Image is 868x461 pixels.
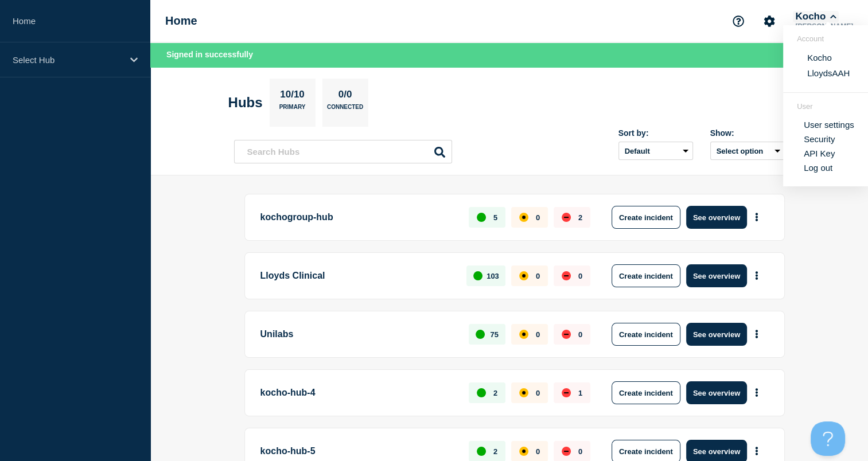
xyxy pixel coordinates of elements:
div: down [562,271,571,280]
a: Security [804,134,835,144]
span: Signed in successfully [166,50,253,59]
p: 0 [578,447,582,456]
p: kocho-hub-4 [260,381,456,404]
div: down [562,330,571,339]
div: affected [519,213,528,222]
button: Create incident [612,264,680,287]
select: Sort by [618,142,693,160]
p: Primary [279,104,306,116]
div: up [473,271,482,280]
button: Create incident [612,381,680,404]
p: 0 [578,330,582,339]
div: down [562,388,571,397]
p: Select Hub [13,55,123,65]
button: See overview [686,381,747,404]
p: 10/10 [276,89,309,104]
p: [PERSON_NAME] [793,22,855,30]
input: Search Hubs [234,140,452,163]
div: up [476,330,485,339]
h1: Home [165,14,197,28]
button: Account settings [757,9,781,33]
p: 0 [536,272,540,280]
iframe: Help Scout Beacon - Open [811,421,845,456]
p: 2 [493,447,497,456]
header: Account [797,34,854,43]
button: Support [726,9,750,33]
button: Select option [710,142,785,160]
button: See overview [686,323,747,346]
p: 2 [493,389,497,397]
p: 2 [578,213,582,222]
button: Create incident [612,323,680,346]
div: up [477,213,486,222]
button: Create incident [612,206,680,229]
button: More actions [749,324,764,345]
button: More actions [749,265,764,287]
p: 0 [536,213,540,222]
button: Kocho [804,52,835,63]
p: 75 [490,330,498,339]
div: up [477,447,486,456]
button: Log out [804,163,832,173]
p: 5 [493,213,497,222]
button: Kocho [793,11,838,22]
div: affected [519,330,528,339]
p: Unilabs [260,323,456,346]
button: More actions [749,207,764,228]
div: Show: [710,128,785,138]
div: affected [519,388,528,397]
p: 0 [536,389,540,397]
div: affected [519,271,528,280]
h2: Hubs [228,95,263,111]
div: down [562,447,571,456]
p: 103 [486,272,499,280]
button: See overview [686,206,747,229]
p: kochogroup-hub [260,206,456,229]
div: up [477,388,486,397]
div: Sort by: [618,128,693,138]
p: 0 [578,272,582,280]
p: Lloyds Clinical [260,264,454,287]
div: affected [519,447,528,456]
p: 0 [536,330,540,339]
button: More actions [749,382,764,404]
div: down [562,213,571,222]
header: User [797,102,854,111]
a: User settings [804,120,854,130]
p: 0/0 [334,89,356,104]
p: 1 [578,389,582,397]
button: LloydsAAH [804,68,853,79]
p: Connected [327,104,363,116]
button: See overview [686,264,747,287]
p: 0 [536,447,540,456]
a: API Key [804,149,835,158]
